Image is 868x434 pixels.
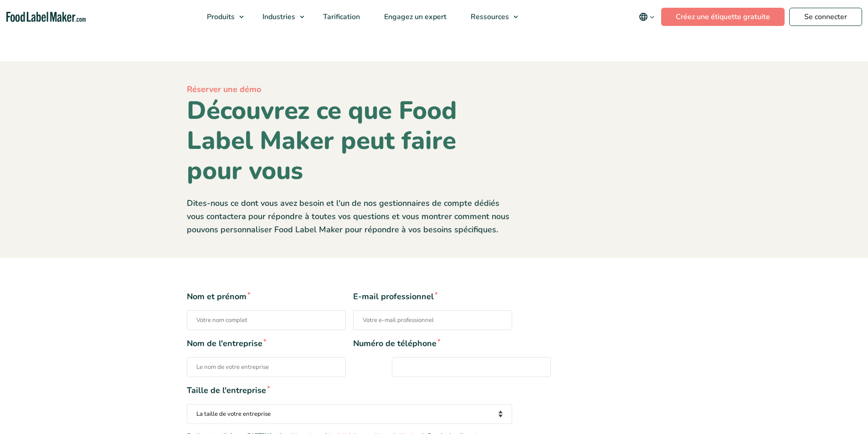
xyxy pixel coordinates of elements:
font: Tarification [323,12,360,22]
font: Numéro de téléphone [353,338,437,349]
input: Numéro de téléphone* [392,357,551,377]
font: Créez une étiquette gratuite [676,12,770,22]
font: Découvrez ce que Food Label Maker peut faire pour vous [187,93,457,188]
a: Se connecter [789,8,862,26]
font: Nom et prénom [187,291,247,302]
font: Engagez un expert [384,12,447,22]
font: Nom de l'entreprise [187,338,262,349]
input: Nom de l'entreprise* [187,357,346,377]
font: Industries [262,12,295,22]
font: Ressources [471,12,509,22]
font: Dites-nous ce dont vous avez besoin et l'un de nos gestionnaires de compte dédiés vous contactera... [187,198,509,235]
a: Créez une étiquette gratuite [661,8,785,26]
input: E-mail professionnel* [353,310,512,330]
font: Produits [207,12,235,22]
font: Se connecter [804,12,847,22]
input: Nom et prénom* [187,310,346,330]
font: Réserver une démo [187,84,261,95]
font: E-mail professionnel [353,291,434,302]
font: Taille de l'entreprise [187,385,266,396]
